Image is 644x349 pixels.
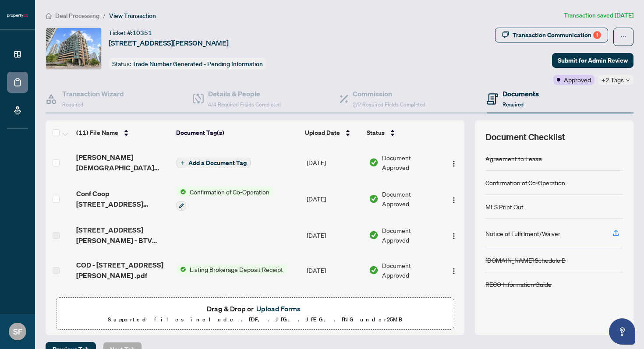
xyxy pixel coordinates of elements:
[369,265,379,275] img: Document Status
[353,101,425,108] span: 2/2 Required Fields Completed
[57,298,453,330] span: Drag & Drop orUpload FormsSupported files include .PDF, .JPG, .JPEG, .PNG under25MB
[177,157,251,169] button: Add a Document Tag
[173,120,302,145] th: Document Tag(s)
[495,28,608,42] button: Transaction Communication1
[485,279,552,289] div: RECO Information Guide
[177,158,251,168] button: Add a Document Tag
[485,154,542,163] div: Agreement to Lease
[303,180,365,218] td: [DATE]
[363,120,440,145] th: Status
[485,178,565,187] div: Confirmation of Co-Operation
[177,187,186,197] img: Status Icon
[485,229,560,238] div: Notice of Fulfillment/Waiver
[502,88,539,99] h4: Documents
[382,189,439,208] span: Document Approved
[450,268,457,275] img: Logo
[303,253,365,288] td: [DATE]
[62,101,83,108] span: Required
[7,13,28,18] img: logo
[564,11,633,21] article: Transaction saved [DATE]
[303,288,365,321] td: [DATE]
[186,187,273,197] span: Confirmation of Co-Operation
[593,31,601,39] div: 1
[301,120,363,145] th: Upload Date
[62,314,448,325] p: Supported files include .PDF, .JPG, .JPEG, .PNG under 25 MB
[207,303,303,314] span: Drag & Drop or
[76,188,170,209] span: Conf Coop [STREET_ADDRESS][PERSON_NAME] .pdf
[208,101,281,108] span: 4/4 Required Fields Completed
[46,13,52,19] span: home
[305,128,340,137] span: Upload Date
[485,255,566,265] div: [DOMAIN_NAME] Schedule B
[450,197,457,204] img: Logo
[132,29,152,37] span: 10351
[76,260,170,281] span: COD - [STREET_ADDRESS][PERSON_NAME] .pdf
[450,160,457,167] img: Logo
[13,325,22,338] span: SF
[177,264,186,274] img: Status Icon
[109,12,156,20] span: View Transaction
[626,78,630,82] span: down
[447,155,461,169] button: Logo
[103,11,106,21] li: /
[46,28,101,69] img: IMG-C12276182_1.jpg
[558,53,628,67] span: Submit for Admin Review
[73,120,173,145] th: (11) File Name
[382,153,439,172] span: Document Approved
[254,303,303,314] button: Upload Forms
[177,264,287,274] button: Status IconListing Brokerage Deposit Receipt
[303,218,365,253] td: [DATE]
[564,75,591,85] span: Approved
[367,128,385,137] span: Status
[55,12,99,20] span: Deal Processing
[62,88,124,99] h4: Transaction Wizard
[369,230,379,240] img: Document Status
[369,194,379,204] img: Document Status
[450,233,457,240] img: Logo
[132,60,263,68] span: Trade Number Generated - Pending Information
[177,187,273,211] button: Status IconConfirmation of Co-Operation
[109,58,266,70] div: Status:
[188,160,247,166] span: Add a Document Tag
[602,75,624,85] span: +2 Tags
[447,228,461,242] button: Logo
[502,101,524,108] span: Required
[609,318,635,345] button: Open asap
[186,264,287,274] span: Listing Brokerage Deposit Receipt
[485,131,565,143] span: Document Checklist
[303,145,365,180] td: [DATE]
[382,226,439,245] span: Document Approved
[180,161,185,165] span: plus
[76,152,170,173] span: [PERSON_NAME][DEMOGRAPHIC_DATA] Void Cheque.pdf
[353,88,425,99] h4: Commission
[369,158,379,167] img: Document Status
[447,192,461,206] button: Logo
[513,28,601,42] div: Transaction Communication
[109,38,229,48] span: [STREET_ADDRESS][PERSON_NAME]
[552,53,633,68] button: Submit for Admin Review
[76,128,118,137] span: (11) File Name
[76,225,170,246] span: [STREET_ADDRESS][PERSON_NAME] - BTV Letter.pdf
[447,263,461,277] button: Logo
[485,202,524,212] div: MLS Print Out
[109,28,152,38] div: Ticket #:
[382,261,439,280] span: Document Approved
[620,34,626,40] span: ellipsis
[208,88,281,99] h4: Details & People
